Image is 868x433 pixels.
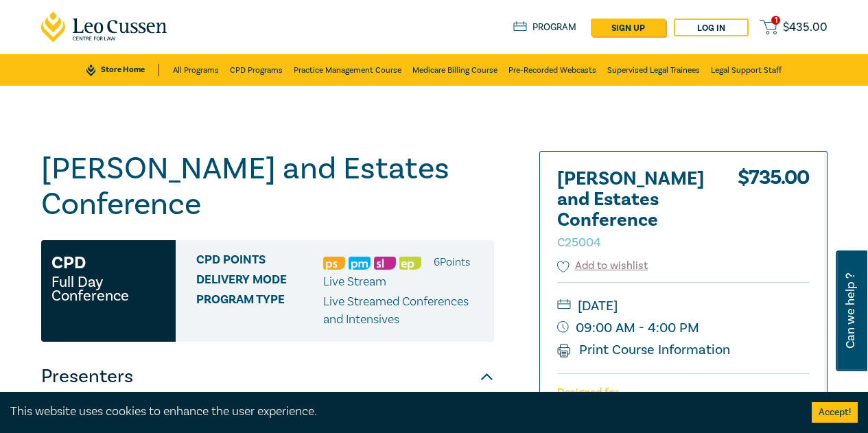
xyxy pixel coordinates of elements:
img: Substantive Law [374,257,396,270]
div: $ 735.00 [738,169,810,258]
small: C25004 [557,235,601,250]
button: Add to wishlist [557,258,648,274]
a: Program [513,21,577,34]
span: CPD Points [196,253,323,271]
h1: [PERSON_NAME] and Estates Conference [41,151,494,222]
h2: [PERSON_NAME] and Estates Conference [557,169,708,251]
a: Supervised Legal Trainees [607,54,700,86]
a: Practice Management Course [294,54,401,86]
a: CPD Programs [230,54,283,86]
img: Professional Skills [323,257,345,270]
a: All Programs [173,54,219,86]
button: Accept cookies [812,402,858,423]
p: Designed for [557,386,810,399]
li: 6 Point s [434,253,470,271]
span: Program type [196,293,323,329]
img: Practice Management & Business Skills [349,257,371,270]
button: Presenters [41,356,494,397]
a: Print Course Information [557,341,731,359]
a: Store Home [86,64,159,76]
a: Medicare Billing Course [412,54,497,86]
span: $ 435.00 [783,21,828,34]
small: Full Day Conference [51,275,165,303]
span: Delivery Mode [196,273,323,291]
img: Ethics & Professional Responsibility [399,257,421,270]
h3: CPD [51,250,86,275]
a: Pre-Recorded Webcasts [508,54,596,86]
small: [DATE] [557,295,810,317]
a: sign up [591,19,666,36]
span: Live Stream [323,274,386,290]
small: 09:00 AM - 4:00 PM [557,317,810,339]
a: Log in [674,19,749,36]
div: This website uses cookies to enhance the user experience. [10,403,791,421]
p: Live Streamed Conferences and Intensives [323,293,484,329]
span: 1 [771,16,780,25]
span: Can we help ? [844,259,857,363]
a: Legal Support Staff [711,54,782,86]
